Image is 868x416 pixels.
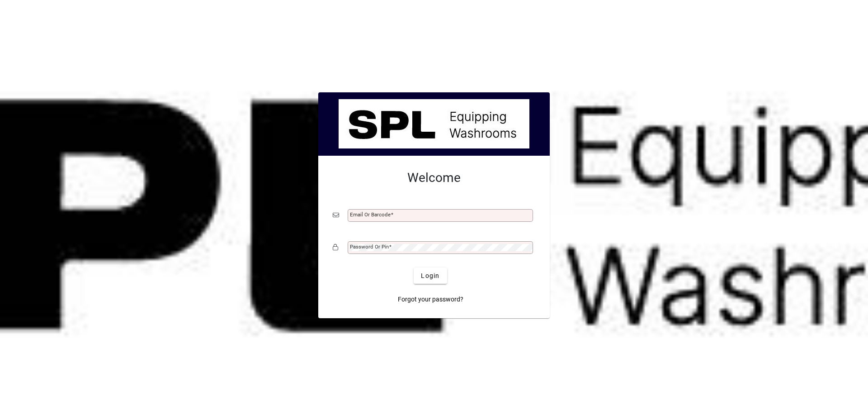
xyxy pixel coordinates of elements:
[350,211,391,218] mat-label: Email or Barcode
[333,170,535,186] h2: Welcome
[398,295,463,304] span: Forgot your password?
[394,291,467,307] a: Forgot your password?
[350,244,389,250] mat-label: Password or Pin
[414,268,447,284] button: Login
[421,271,439,281] span: Login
